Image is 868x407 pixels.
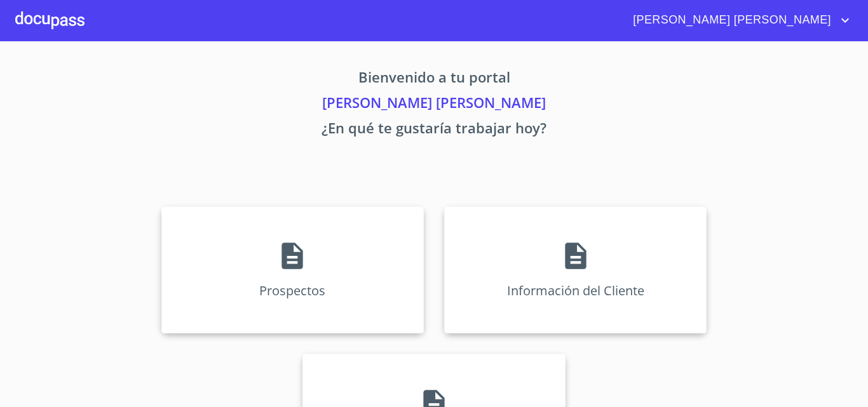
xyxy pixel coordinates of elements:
[259,282,325,299] p: Prospectos
[43,92,825,117] p: [PERSON_NAME] [PERSON_NAME]
[43,67,825,92] p: Bienvenido a tu portal
[623,10,837,30] span: [PERSON_NAME] [PERSON_NAME]
[43,117,825,143] p: ¿En qué te gustaría trabajar hoy?
[507,282,644,299] p: Información del Cliente
[623,10,853,30] button: account of current user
